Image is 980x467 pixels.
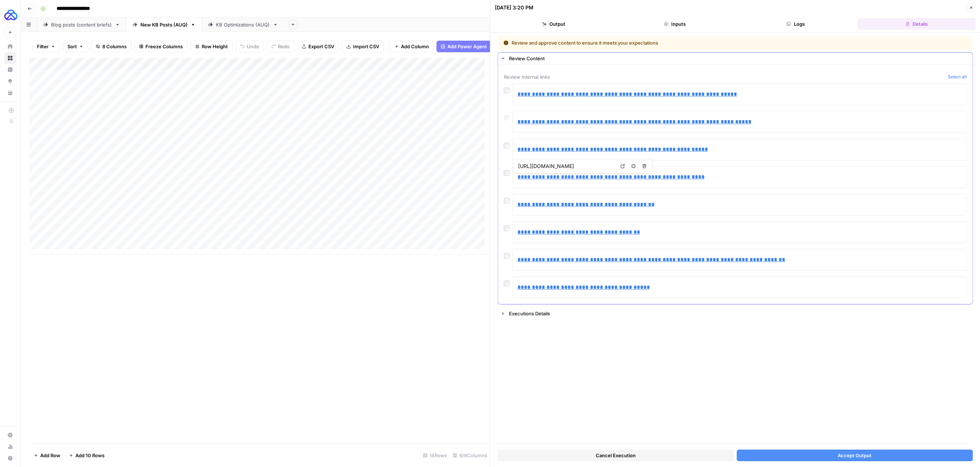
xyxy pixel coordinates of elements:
[126,17,202,32] a: New KB Posts (AUQ)
[134,41,188,52] button: Freeze Columns
[216,21,270,28] div: KB Optimizations (AUQ)
[401,43,429,50] span: Add Column
[202,17,284,32] a: KB Optimizations (AUQ)
[342,41,384,52] button: Import CSV
[450,450,490,461] div: 8/8 Columns
[498,65,973,304] div: Review Content
[498,308,973,319] button: Executions Details
[145,43,183,50] span: Freeze Columns
[40,452,60,459] span: Add Row
[37,43,49,50] span: Filter
[91,41,131,52] button: 8 Columns
[51,21,112,28] div: Blog posts (content briefs)
[267,41,294,52] button: Redo
[504,39,813,46] div: Review and approve content to ensure it meets your expectations
[4,75,16,87] a: Opportunities
[948,73,967,81] button: Select all
[102,43,127,50] span: 8 Columns
[596,452,636,459] span: Cancel Execution
[4,452,16,464] button: Help + Support
[509,310,968,317] div: Executions Details
[65,450,109,461] button: Add 10 Rows
[4,6,16,24] button: Workspace: AUQ
[498,450,734,461] button: Cancel Execution
[495,18,613,30] button: Output
[737,18,854,30] button: Logs
[436,41,491,52] button: Add Power Agent
[190,41,233,52] button: Row Height
[4,8,17,21] img: AUQ Logo
[4,64,16,75] a: Insights
[4,429,16,441] a: Settings
[4,41,16,52] a: Home
[278,43,290,50] span: Redo
[202,43,228,50] span: Row Height
[29,450,65,461] button: Add Row
[4,87,16,99] a: Your Data
[420,450,450,461] div: 14 Rows
[140,21,188,28] div: New KB Posts (AUQ)
[75,452,104,459] span: Add 10 Rows
[4,52,16,64] a: Browse
[509,55,968,62] div: Review Content
[495,4,533,11] div: [DATE] 3:20 PM
[390,41,434,52] button: Add Column
[235,41,264,52] button: Undo
[838,452,872,459] span: Accept Output
[308,43,334,50] span: Export CSV
[737,450,973,461] button: Accept Output
[504,73,945,81] span: Review internal links
[858,18,976,30] button: Details
[247,43,259,50] span: Undo
[32,41,60,52] button: Filter
[353,43,379,50] span: Import CSV
[498,53,973,64] button: Review Content
[447,43,487,50] span: Add Power Agent
[616,18,734,30] button: Inputs
[37,17,126,32] a: Blog posts (content briefs)
[63,41,88,52] button: Sort
[67,43,77,50] span: Sort
[297,41,339,52] button: Export CSV
[4,441,16,452] a: Usage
